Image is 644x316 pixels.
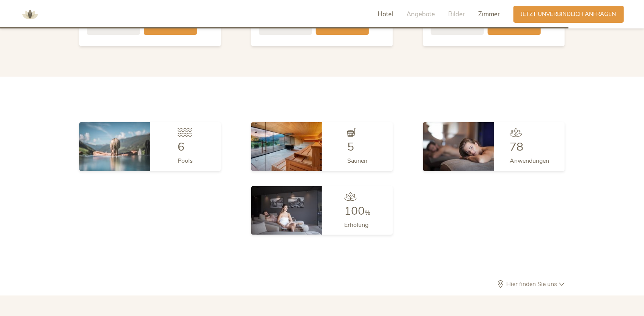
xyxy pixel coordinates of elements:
[19,11,41,17] a: AMONTI & LUNARIS Wellnessresort
[344,203,365,219] span: 100
[347,157,367,165] span: Saunen
[378,10,394,19] span: Hotel
[365,209,370,217] span: %
[505,281,559,287] span: Hier finden Sie uns
[178,157,193,165] span: Pools
[347,139,354,155] span: 5
[510,139,523,155] span: 78
[510,157,549,165] span: Anwendungen
[19,3,41,26] img: AMONTI & LUNARIS Wellnessresort
[479,10,500,19] span: Zimmer
[407,10,435,19] span: Angebote
[344,221,368,229] span: Erholung
[449,10,465,19] span: Bilder
[178,139,184,155] span: 6
[521,10,616,18] span: Jetzt unverbindlich anfragen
